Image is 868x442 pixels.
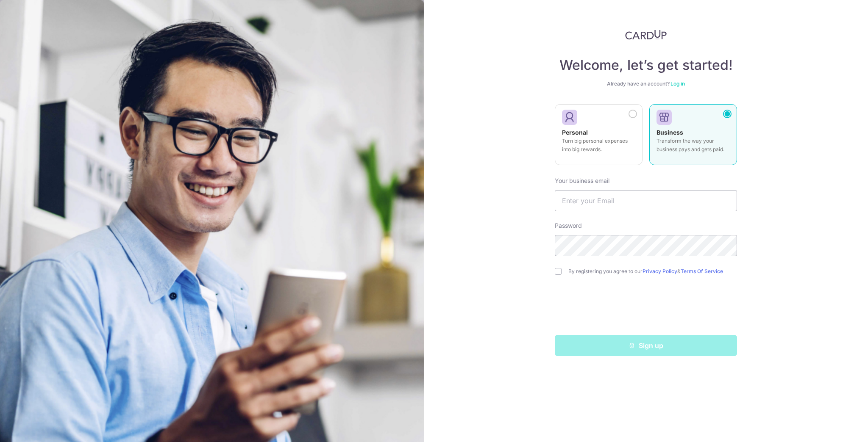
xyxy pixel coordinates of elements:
[625,30,667,40] img: CardUp Logo
[555,221,582,230] label: Password
[581,292,710,325] iframe: reCAPTCHA
[681,268,723,274] a: Terms Of Service
[568,268,737,275] label: By registering you agree to our &
[555,57,737,74] h4: Welcome, let’s get started!
[562,129,588,136] strong: Personal
[562,137,635,154] p: Turn big personal expenses into big rewards.
[670,80,685,87] a: Log in
[555,104,643,170] a: Personal Turn big personal expenses into big rewards.
[649,104,737,170] a: Business Transform the way your business pays and gets paid.
[657,137,730,154] p: Transform the way your business pays and gets paid.
[555,177,609,185] label: Your business email
[643,268,677,274] a: Privacy Policy
[657,129,683,136] strong: Business
[555,190,737,211] input: Enter your Email
[555,80,737,87] div: Already have an account?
